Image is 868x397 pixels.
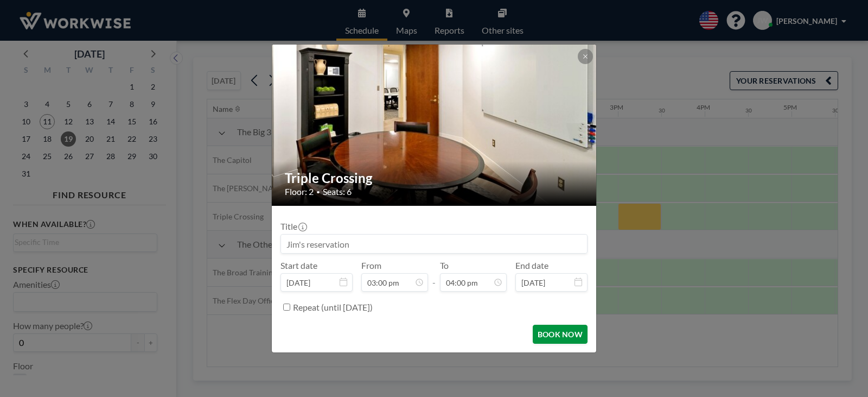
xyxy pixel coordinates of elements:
[361,260,381,271] label: From
[323,186,352,197] span: Seats: 6
[272,3,597,247] img: 537.jpg
[533,325,588,344] button: BOOK NOW
[285,186,314,197] span: Floor: 2
[280,260,317,271] label: Start date
[316,188,320,196] span: •
[281,235,587,253] input: Jim's reservation
[440,260,449,271] label: To
[280,221,306,232] label: Title
[432,264,436,288] span: -
[293,302,373,313] label: Repeat (until [DATE])
[285,170,584,186] h2: Triple Crossing
[515,260,548,271] label: End date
